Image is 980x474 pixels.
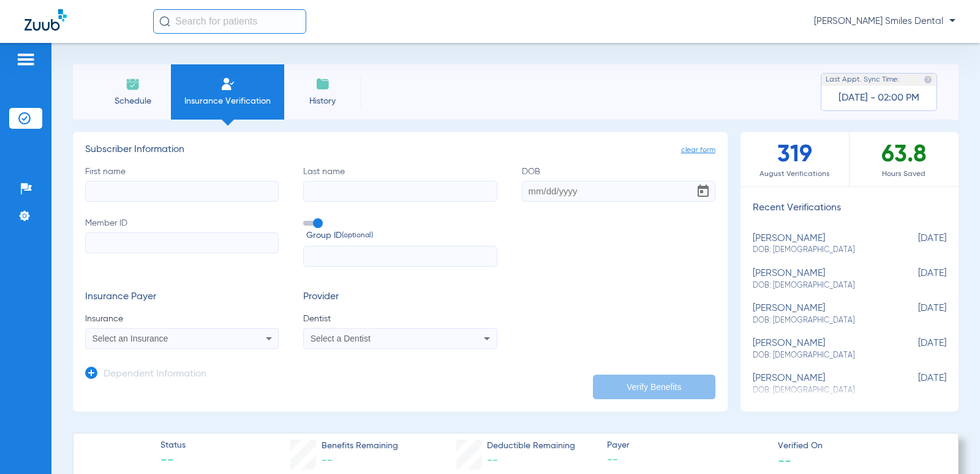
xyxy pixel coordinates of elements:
span: [DATE] - 02:00 PM [839,92,919,104]
span: Select an Insurance [92,334,168,343]
label: First name [85,166,279,202]
span: Dentist [303,313,497,325]
img: last sync help info [924,75,932,84]
span: -- [160,453,186,470]
span: Select a Dentist [311,334,371,343]
span: [DATE] [885,373,946,396]
span: DOB: [DEMOGRAPHIC_DATA] [753,280,885,291]
span: Hours Saved [850,168,959,180]
span: History [293,95,352,107]
div: [PERSON_NAME] [753,303,885,326]
span: [DATE] [885,338,946,361]
button: Verify Benefits [593,375,715,399]
label: Last name [303,166,497,202]
div: [PERSON_NAME] [753,268,885,291]
h3: Insurance Payer [85,291,279,304]
span: Group ID [306,229,497,242]
span: [DATE] [885,268,946,291]
span: DOB: [DEMOGRAPHIC_DATA] [753,350,885,361]
img: Manual Insurance Verification [221,77,235,91]
h3: Subscriber Information [85,144,715,156]
span: -- [607,453,767,468]
label: DOB [522,166,715,202]
img: hamburger-icon [16,52,36,67]
div: [PERSON_NAME] [753,338,885,361]
span: [PERSON_NAME] Smiles Dental [814,15,956,28]
span: -- [778,454,791,467]
div: 319 [741,132,850,186]
div: [PERSON_NAME] [753,373,885,396]
small: (optional) [342,229,373,242]
span: -- [487,455,498,466]
span: DOB: [DEMOGRAPHIC_DATA] [753,315,885,326]
span: August Verifications [741,168,849,180]
span: Insurance Verification [180,95,275,107]
img: History [315,77,330,91]
label: Member ID [85,217,279,267]
span: clear form [681,144,715,156]
span: Benefits Remaining [322,440,398,453]
div: [PERSON_NAME] [753,233,885,256]
h3: Provider [303,291,497,304]
img: Schedule [126,77,140,91]
input: First name [85,181,279,202]
input: Member ID [85,232,279,253]
span: Schedule [104,95,162,107]
span: Last Appt. Sync Time: [826,74,899,86]
button: Open calendar [691,179,715,204]
h3: Recent Verifications [741,202,959,215]
span: Deductible Remaining [487,440,575,453]
img: Zuub Logo [24,9,67,31]
span: DOB: [DEMOGRAPHIC_DATA] [753,245,885,256]
input: DOBOpen calendar [522,181,715,202]
span: Verified On [778,440,938,453]
img: Search Icon [159,16,170,27]
span: [DATE] [885,303,946,326]
span: Payer [607,439,767,452]
h3: Dependent Information [104,369,206,381]
span: Insurance [85,313,279,325]
span: [DATE] [885,233,946,256]
input: Last name [303,181,497,202]
div: 63.8 [850,132,959,186]
span: -- [322,455,333,466]
input: Search for patients [153,9,306,34]
span: Status [160,439,186,452]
